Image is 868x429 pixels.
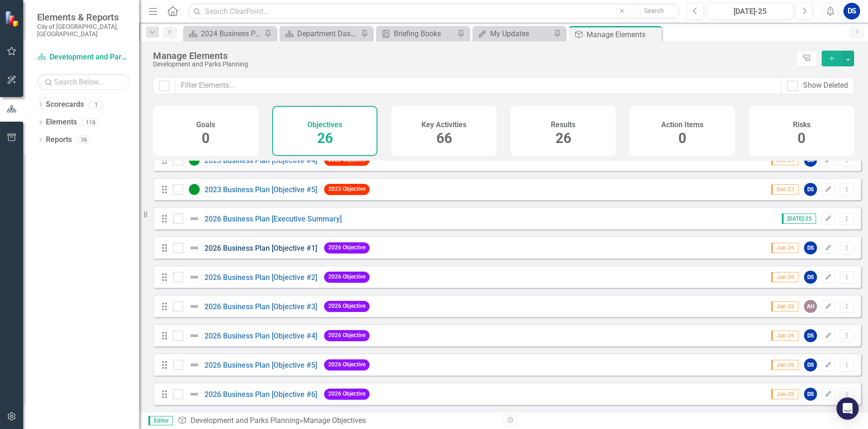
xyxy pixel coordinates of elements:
div: DS [804,388,817,401]
a: 2026 Business Plan [Objective #5] [204,361,317,370]
span: 0 [678,130,686,146]
a: 2026 Business Plan [Objective #4] [204,331,317,340]
h4: Results [551,121,575,129]
span: 2023 Objective [324,184,370,195]
img: Proceeding as Anticipated [189,184,200,195]
a: Scorecards [46,99,84,110]
input: Search ClearPoint... [188,3,680,19]
span: Jan-26 [771,360,798,370]
div: [DATE]-25 [710,6,790,17]
div: 2024 Business Plan Quarterly Dashboard [201,28,262,39]
div: Manage Elements [587,29,659,40]
span: Jan-26 [771,301,798,312]
img: Not Defined [189,272,200,283]
div: DS [804,329,817,342]
span: Search [644,7,664,14]
div: DS [804,241,817,254]
h4: Goals [196,121,215,129]
img: Not Defined [189,389,200,400]
div: 1 [89,101,103,109]
a: 2026 Business Plan [Objective #6] [204,390,317,399]
span: Jan-26 [771,389,798,399]
div: DS [804,358,817,371]
input: Filter Elements... [175,77,782,94]
div: Department Dashboard [297,28,358,39]
span: Dec-23 [771,184,798,195]
small: City of [GEOGRAPHIC_DATA], [GEOGRAPHIC_DATA] [37,23,130,38]
span: 2026 Objective [324,330,370,341]
span: Jan-26 [771,243,798,253]
a: Development and Parks Planning [191,416,300,425]
a: 2026 Business Plan [Objective #2] [204,273,317,282]
span: 26 [317,130,333,146]
a: Development and Parks Planning [37,52,130,63]
button: Search [631,5,677,18]
a: 2023 Business Plan [Objective #5] [204,185,317,194]
span: 2026 Objective [324,301,370,312]
span: Elements & Reports [37,12,130,23]
div: Development and Parks Planning [153,61,791,68]
div: 36 [77,136,91,144]
span: 66 [436,130,452,146]
a: Department Dashboard [282,28,358,39]
span: 0 [798,130,805,146]
input: Search Below... [37,74,130,90]
div: AH [804,300,817,313]
img: Not Defined [189,213,200,224]
div: DS [804,271,817,284]
div: 118 [82,118,100,126]
span: 2026 Objective [324,389,370,399]
span: Jan-26 [771,331,798,341]
h4: Risks [793,121,811,129]
a: 2026 Business Plan [Executive Summary] [204,214,342,223]
img: Not Defined [189,330,200,341]
span: 0 [202,130,210,146]
img: ClearPoint Strategy [4,10,21,27]
span: [DATE]-25 [782,214,816,224]
a: 2026 Business Plan [Objective #3] [204,302,317,311]
span: Editor [148,416,173,425]
img: Not Defined [189,301,200,312]
div: Manage Elements [153,51,791,61]
h4: Key Activities [421,121,466,129]
a: 2024 Business Plan Quarterly Dashboard [185,28,262,39]
h4: Objectives [307,121,342,129]
span: 2026 Objective [324,359,370,370]
button: DS [843,3,860,19]
a: My Updates [475,28,551,39]
div: DS [804,183,817,196]
a: 2026 Business Plan [Objective #1] [204,244,317,253]
span: 26 [555,130,571,146]
button: [DATE]-25 [707,3,793,19]
h4: Action Items [661,121,703,129]
img: Not Defined [189,242,200,253]
div: Open Intercom Messenger [836,397,859,420]
a: Briefing Books [378,28,455,39]
span: 2026 Objective [324,242,370,253]
a: Reports [46,135,72,145]
div: » Manage Objectives [178,416,497,426]
span: Jan-26 [771,272,798,282]
a: Elements [46,117,77,128]
img: Not Defined [189,359,200,370]
div: Briefing Books [394,28,455,39]
div: My Updates [490,28,551,39]
div: Show Deleted [803,80,848,91]
span: 2026 Objective [324,272,370,282]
